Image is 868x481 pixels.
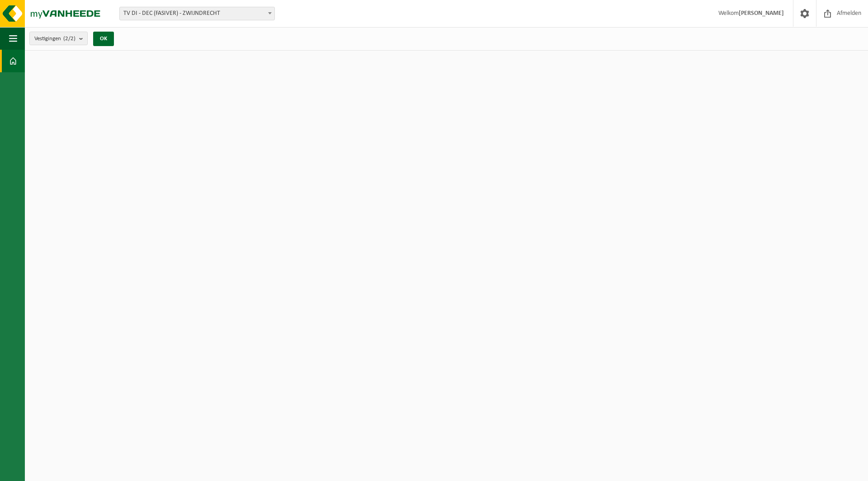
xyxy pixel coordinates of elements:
button: OK [93,32,114,46]
button: Vestigingen(2/2) [29,32,88,45]
span: Vestigingen [34,32,75,46]
strong: [PERSON_NAME] [739,10,784,17]
span: TV DI - DEC (FASIVER) - ZWIJNDRECHT [120,7,274,20]
span: TV DI - DEC (FASIVER) - ZWIJNDRECHT [119,7,275,20]
count: (2/2) [63,36,75,42]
